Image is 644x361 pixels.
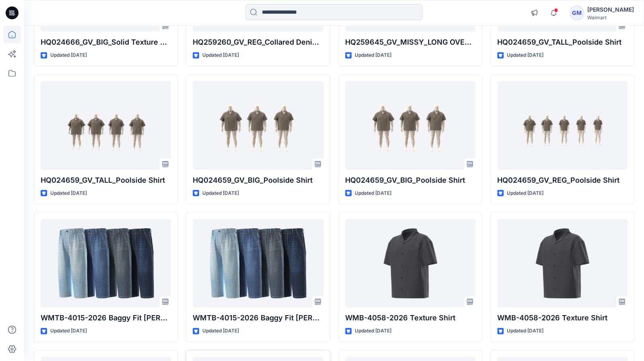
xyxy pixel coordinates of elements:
p: Updated [DATE] [202,327,239,335]
a: WMB-4058-2026 Texture Shirt [345,219,475,307]
p: Updated [DATE] [355,327,391,335]
div: Walmart [587,14,634,21]
p: Updated [DATE] [202,189,239,198]
a: HQ024659_GV_REG_Poolside Shirt [497,81,628,170]
p: Updated [DATE] [355,51,391,60]
div: GM [570,6,584,20]
a: HQ024659_GV_BIG_Poolside Shirt [345,81,475,170]
p: HQ024659_GV_TALL_Poolside Shirt [41,175,171,186]
p: HQ024659_GV_REG_Poolside Shirt [497,175,628,186]
a: WMTB-4015-2026 Baggy Fit Jean-Opt 1A [41,219,171,307]
p: Updated [DATE] [355,189,391,198]
a: HQ024659_GV_TALL_Poolside Shirt [41,81,171,170]
p: HQ259260_GV_REG_Collared Denim Jacket [193,37,323,48]
p: Updated [DATE] [507,189,543,198]
p: WMB-4058-2026 Texture Shirt [497,312,628,324]
p: Updated [DATE] [507,327,543,335]
p: Updated [DATE] [50,189,87,198]
p: HQ024659_GV_BIG_Poolside Shirt [345,175,475,186]
p: Updated [DATE] [202,51,239,60]
p: Updated [DATE] [50,51,87,60]
a: WMTB-4015-2026 Baggy Fit Jean-Opt 1A [193,219,323,307]
p: WMTB-4015-2026 Baggy Fit [PERSON_NAME]-Opt 1A [41,312,171,324]
p: Updated [DATE] [50,327,87,335]
div: [PERSON_NAME] [587,5,634,14]
p: HQ259645_GV_MISSY_LONG OVERSIZE SHACKET [345,37,475,48]
p: HQ024666_GV_BIG_Solid Texture Shirt [41,37,171,48]
a: HQ024659_GV_BIG_Poolside Shirt [193,81,323,170]
p: HQ024659_GV_TALL_Poolside Shirt [497,37,628,48]
p: WMTB-4015-2026 Baggy Fit [PERSON_NAME]-Opt 1A [193,312,323,324]
p: HQ024659_GV_BIG_Poolside Shirt [193,175,323,186]
a: WMB-4058-2026 Texture Shirt [497,219,628,307]
p: Updated [DATE] [507,51,543,60]
p: WMB-4058-2026 Texture Shirt [345,312,475,324]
